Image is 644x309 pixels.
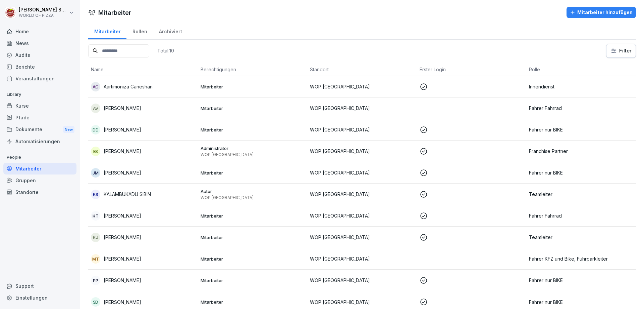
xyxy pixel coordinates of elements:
[91,104,100,113] div: AV
[307,63,417,76] th: Standort
[3,37,76,49] div: News
[529,234,633,241] p: Teamleiter
[91,211,100,221] div: KT
[417,63,527,76] th: Erster Login
[310,105,414,112] p: WOP [GEOGRAPHIC_DATA]
[3,152,76,163] p: People
[310,255,414,262] p: WOP [GEOGRAPHIC_DATA]
[104,212,141,219] p: [PERSON_NAME]
[104,234,141,241] p: [PERSON_NAME]
[529,299,633,306] p: Fahrer nur BIKE
[91,147,100,156] div: ES
[3,26,76,37] a: Home
[3,100,76,112] a: Kurse
[3,49,76,61] a: Audits
[157,47,174,54] p: Total: 10
[104,191,151,198] p: KALAMBUKADU SIBIN
[201,195,305,200] p: WOP [GEOGRAPHIC_DATA]
[3,163,76,175] a: Mitarbeiter
[310,234,414,241] p: WOP [GEOGRAPHIC_DATA]
[570,9,633,16] div: Mitarbeiter hinzufügen
[91,82,100,91] div: AG
[201,84,305,90] p: Mitarbeiter
[201,188,305,194] p: Autor
[201,299,305,305] p: Mitarbeiter
[310,83,414,90] p: WOP [GEOGRAPHIC_DATA]
[310,126,414,133] p: WOP [GEOGRAPHIC_DATA]
[3,123,76,136] div: Dokumente
[201,145,305,151] p: Administrator
[526,63,636,76] th: Rolle
[19,7,68,13] p: [PERSON_NAME] Sumhayev
[610,47,632,54] div: Filter
[310,148,414,155] p: WOP [GEOGRAPHIC_DATA]
[126,22,153,39] a: Rollen
[91,125,100,134] div: DD
[529,255,633,262] p: Fahrer KFZ und Bike, Fuhrparkleiter
[529,126,633,133] p: Fahrer nur BIKE
[88,63,198,76] th: Name
[529,105,633,112] p: Fahrer Fahrrad
[91,168,100,178] div: JM
[91,254,100,264] div: MT
[201,105,305,111] p: Mitarbeiter
[529,212,633,219] p: Fahrer Fahrrad
[91,297,100,307] div: SD
[104,299,141,306] p: [PERSON_NAME]
[3,112,76,123] a: Pfade
[201,234,305,240] p: Mitarbeiter
[201,170,305,176] p: Mitarbeiter
[3,186,76,198] a: Standorte
[88,22,126,39] a: Mitarbeiter
[91,233,100,242] div: KJ
[3,123,76,136] a: DokumenteNew
[98,8,131,17] h1: Mitarbeiter
[63,126,74,133] div: New
[310,191,414,198] p: WOP [GEOGRAPHIC_DATA]
[310,277,414,284] p: WOP [GEOGRAPHIC_DATA]
[201,256,305,262] p: Mitarbeiter
[104,148,141,155] p: [PERSON_NAME]
[529,277,633,284] p: Fahrer nur BIKE
[529,148,633,155] p: Franchise Partner
[104,277,141,284] p: [PERSON_NAME]
[201,152,305,157] p: WOP [GEOGRAPHIC_DATA]
[3,61,76,73] a: Berichte
[310,212,414,219] p: WOP [GEOGRAPHIC_DATA]
[104,83,153,90] p: Aartimoniza Ganeshan
[91,190,100,199] div: KS
[567,7,636,18] button: Mitarbeiter hinzufügen
[3,175,76,186] div: Gruppen
[201,127,305,133] p: Mitarbeiter
[3,280,76,292] div: Support
[91,276,100,285] div: PP
[3,73,76,84] a: Veranstaltungen
[529,191,633,198] p: Teamleiter
[19,13,68,18] p: WORLD OF PIZZA
[201,213,305,219] p: Mitarbeiter
[606,44,636,57] button: Filter
[153,22,188,39] a: Archiviert
[198,63,308,76] th: Berechtigungen
[104,126,141,133] p: [PERSON_NAME]
[104,105,141,112] p: [PERSON_NAME]
[3,89,76,100] p: Library
[529,83,633,90] p: Innendienst
[3,136,76,147] a: Automatisierungen
[3,292,76,304] a: Einstellungen
[310,299,414,306] p: WOP [GEOGRAPHIC_DATA]
[310,169,414,176] p: WOP [GEOGRAPHIC_DATA]
[104,169,141,176] p: [PERSON_NAME]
